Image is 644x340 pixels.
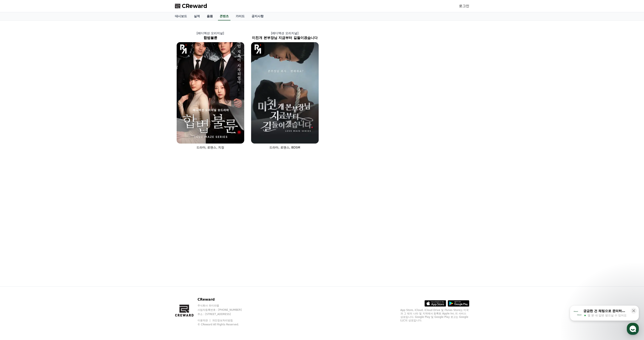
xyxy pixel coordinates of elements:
[248,31,322,35] p: [레디액션 오리지널]
[248,12,267,20] a: 공지사항
[173,31,248,35] p: [레디액션 오리지널]
[177,42,190,56] img: [object Object] Logo
[198,319,211,322] a: 이용약관
[173,28,248,153] a: [레디액션 오리지널] 합법불륜 합법불륜 [object Object] Logo 드라마, 로맨스, 치정
[177,42,244,144] img: 합법불륜
[190,12,203,20] a: 실적
[1,136,28,147] a: 홈
[218,12,230,20] a: 콘텐츠
[248,28,322,153] a: [레디액션 오리지널] 미친개 본부장님 지금부터 길들이겠습니다 미친개 본부장님 지금부터 길들이겠습니다 [object Object] Logo 드라마, 로맨스, BDSM
[251,42,265,56] img: [object Object] Logo
[56,136,83,147] a: 설정
[39,143,45,147] span: 대화
[232,12,248,20] a: 가이드
[198,312,250,316] p: 주소 : [STREET_ADDRESS]
[175,3,207,9] a: CReward
[459,3,469,9] a: 로그인
[198,304,250,307] p: 주식회사 와이피랩
[173,35,248,40] h2: 합법불륜
[66,143,72,146] span: 설정
[198,323,250,326] p: © CReward All Rights Reserved.
[248,35,322,40] h2: 미친개 본부장님 지금부터 길들이겠습니다
[251,42,319,144] img: 미친개 본부장님 지금부터 길들이겠습니다
[182,3,207,9] span: CReward
[198,308,250,312] p: 사업자등록번호 : [PHONE_NUMBER]
[212,319,233,322] a: 개인정보처리방침
[269,146,300,149] span: 드라마, 로맨스, BDSM
[171,12,190,20] a: 대시보드
[196,146,224,149] span: 드라마, 로맨스, 치정
[198,297,250,302] p: CReward
[28,136,56,147] a: 대화
[14,143,16,146] span: 홈
[400,308,469,322] p: App Store, iCloud, iCloud Drive 및 iTunes Store는 미국과 그 밖의 나라 및 지역에서 등록된 Apple Inc.의 서비스 상표입니다. Goo...
[203,12,216,20] a: 음원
